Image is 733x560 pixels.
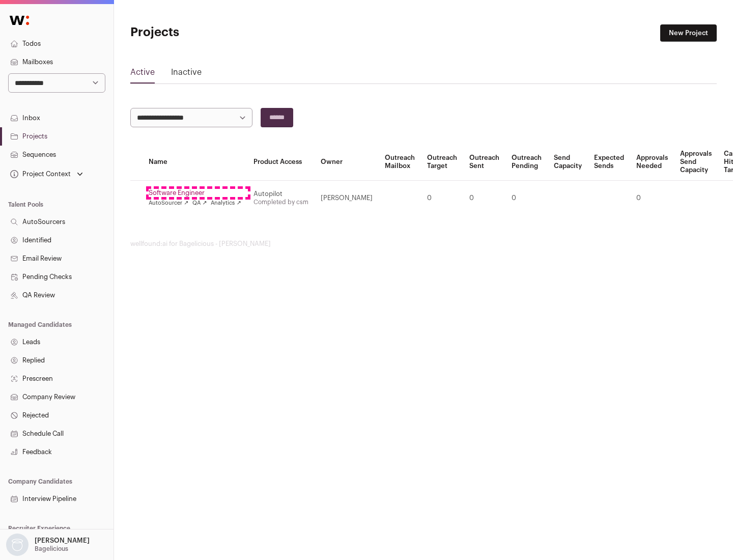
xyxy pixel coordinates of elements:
[505,144,548,181] th: Outreach Pending
[505,181,548,216] td: 0
[463,181,505,216] td: 0
[4,534,92,556] button: Open dropdown
[315,144,379,181] th: Owner
[143,144,247,181] th: Name
[130,24,326,41] h1: Projects
[421,144,463,181] th: Outreach Target
[211,199,241,207] a: Analytics ↗
[660,24,717,42] a: New Project
[6,534,29,556] img: nopic.png
[463,144,505,181] th: Outreach Sent
[379,144,421,181] th: Outreach Mailbox
[130,66,155,82] a: Active
[35,537,90,545] p: [PERSON_NAME]
[421,181,463,216] td: 0
[548,144,588,181] th: Send Capacity
[35,545,68,553] p: Bagelicious
[130,240,717,248] footer: wellfound:ai for Bagelicious - [PERSON_NAME]
[630,144,674,181] th: Approvals Needed
[8,170,71,178] div: Project Context
[588,144,630,181] th: Expected Sends
[192,199,207,207] a: QA ↗
[630,181,674,216] td: 0
[253,199,308,205] a: Completed by csm
[315,181,379,216] td: [PERSON_NAME]
[4,10,35,31] img: Wellfound
[149,189,241,197] a: Software Engineer
[674,144,718,181] th: Approvals Send Capacity
[171,66,202,82] a: Inactive
[247,144,315,181] th: Product Access
[253,190,308,198] div: Autopilot
[149,199,188,207] a: AutoSourcer ↗
[8,167,85,181] button: Open dropdown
